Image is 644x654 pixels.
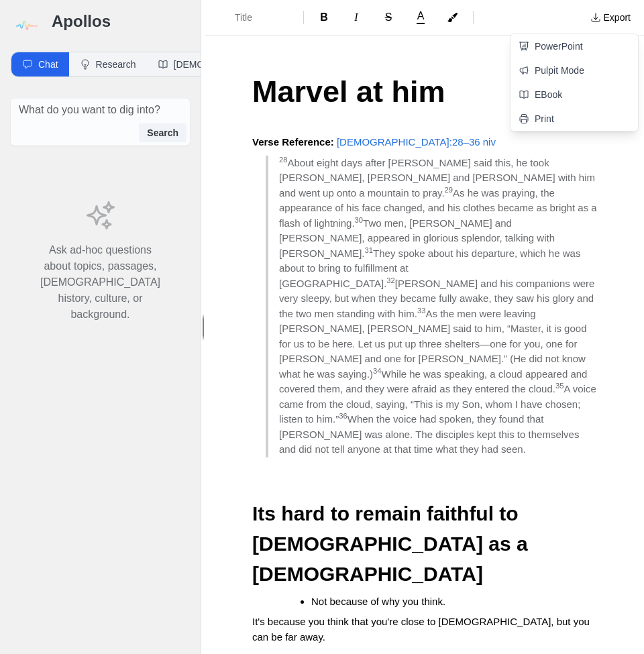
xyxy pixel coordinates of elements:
[510,34,639,131] div: Export
[582,7,639,28] button: Export
[511,83,638,107] a: EBook
[511,107,638,131] a: Print
[511,58,638,83] a: Pulpit Mode
[511,34,638,58] a: PowerPoint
